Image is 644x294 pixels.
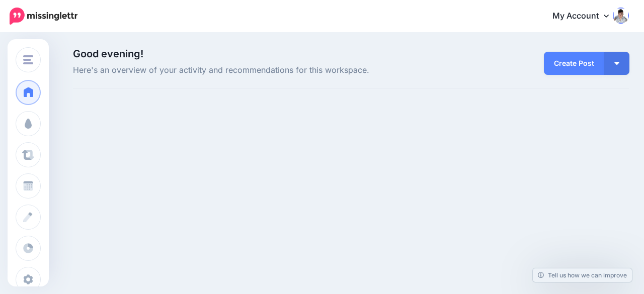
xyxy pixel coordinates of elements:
[73,64,439,77] span: Here's an overview of your activity and recommendations for this workspace.
[533,268,632,282] a: Tell us how we can improve
[73,48,143,60] span: Good evening!
[23,55,33,64] img: menu.png
[10,8,77,25] img: Missinglettr
[614,62,619,65] img: arrow-down-white.png
[544,52,604,75] a: Create Post
[542,4,629,29] a: My Account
